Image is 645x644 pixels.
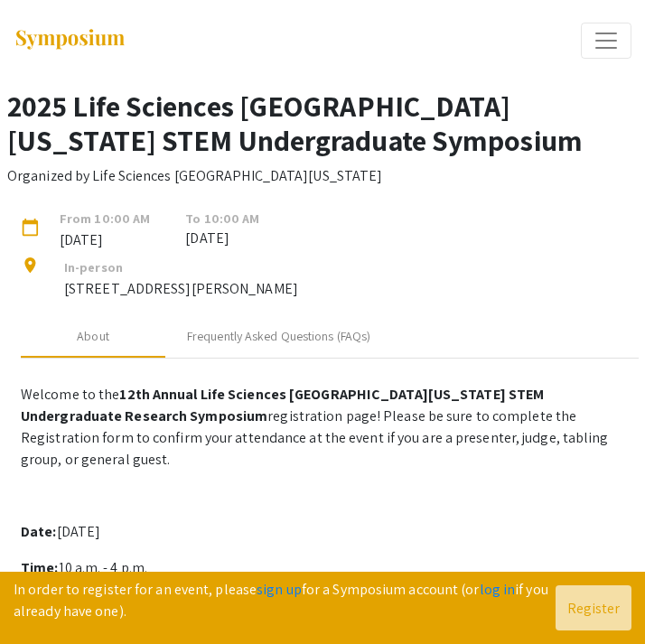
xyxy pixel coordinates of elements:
[21,522,57,541] strong: Date:
[14,28,126,52] img: Symposium by ForagerOne
[21,385,544,425] strong: 12th Annual Life Sciences [GEOGRAPHIC_DATA][US_STATE] STEM Undergraduate Research Symposium
[21,521,639,543] p: [DATE]
[64,258,123,275] span: In-person
[64,278,298,300] p: [STREET_ADDRESS][PERSON_NAME]
[77,327,109,346] div: About
[556,585,631,630] button: Register
[257,580,302,599] a: sign up
[46,209,164,229] span: From 10:00 AM
[21,384,639,471] p: Welcome to the registration page! Please be sure to complete the Registration form to confirm you...
[46,229,164,250] span: [DATE]
[21,219,42,240] mat-icon: calendar_today
[21,558,59,577] strong: Time:
[21,557,639,579] p: 10 a.m. - 4 p.m.
[185,209,259,229] span: To 10:00 AM
[187,327,370,346] div: Frequently Asked Questions (FAQs)
[7,165,382,187] p: Organized by Life Sciences [GEOGRAPHIC_DATA][US_STATE]
[185,228,259,249] span: [DATE]
[21,257,42,278] mat-icon: location_on
[480,580,516,599] a: log in
[581,23,631,59] button: Expand or Collapse Menu
[14,579,556,622] p: In order to register for an event, please for a Symposium account (or if you already have one).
